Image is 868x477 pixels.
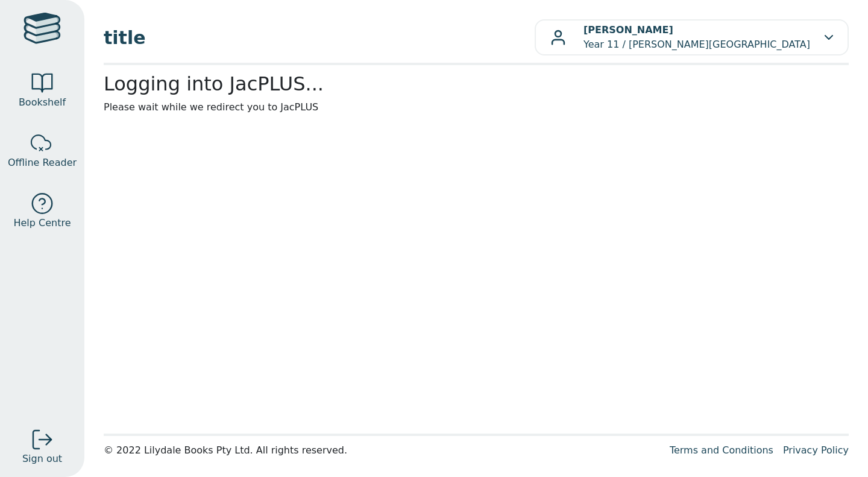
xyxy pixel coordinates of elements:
[535,19,849,55] button: [PERSON_NAME]Year 11 / [PERSON_NAME][GEOGRAPHIC_DATA]
[104,24,535,51] span: title
[104,443,660,458] div: © 2022 Lilydale Books Pty Ltd. All rights reserved.
[104,72,849,95] h2: Logging into JacPLUS...
[783,444,849,456] a: Privacy Policy
[19,95,66,110] span: Bookshelf
[583,23,810,52] p: Year 11 / [PERSON_NAME][GEOGRAPHIC_DATA]
[104,100,849,115] p: Please wait while we redirect you to JacPLUS
[13,216,71,230] span: Help Centre
[22,452,62,466] span: Sign out
[670,444,773,456] a: Terms and Conditions
[8,156,77,170] span: Offline Reader
[583,24,673,36] b: [PERSON_NAME]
